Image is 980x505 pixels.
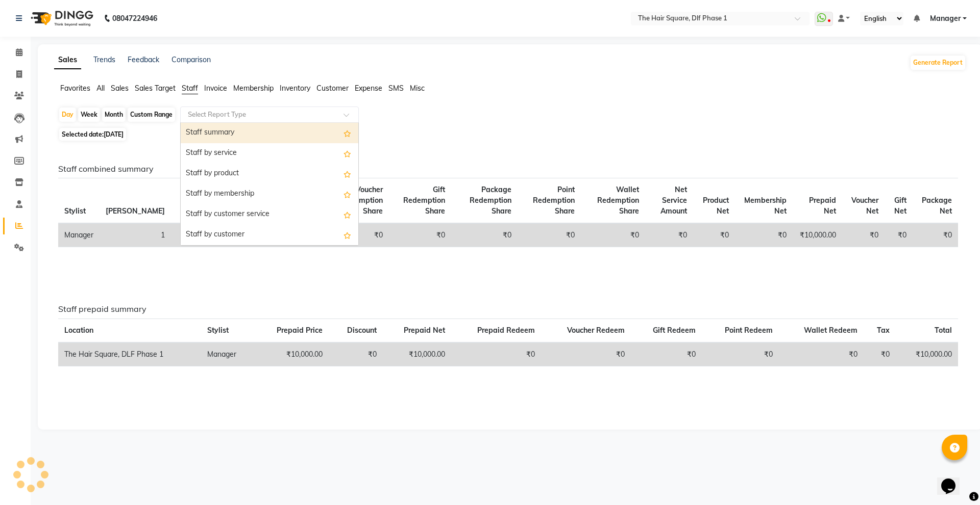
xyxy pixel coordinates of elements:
[344,127,351,139] span: Add this report to Favorites List
[660,185,687,216] span: Net Service Amount
[930,13,961,24] span: Manager
[344,188,351,200] span: Add this report to Favorites List
[329,342,382,366] td: ₹0
[181,164,358,184] div: Staff by product
[344,229,351,241] span: Add this report to Favorites List
[597,185,639,216] span: Wallet Redemption Share
[410,84,425,93] span: Misc
[201,342,254,366] td: Manager
[58,164,958,174] h6: Staff combined summary
[233,84,274,93] span: Membership
[703,196,729,216] span: Product Net
[645,223,693,247] td: ₹0
[60,84,90,93] span: Favorites
[404,326,445,335] span: Prepaid Net
[204,84,227,93] span: Invoice
[59,108,76,122] div: Day
[804,326,857,335] span: Wallet Redeem
[112,4,157,33] b: 08047224946
[344,168,351,180] span: Add this report to Favorites List
[581,223,646,247] td: ₹0
[877,326,890,335] span: Tax
[744,196,787,216] span: Membership Net
[102,108,126,122] div: Month
[389,223,451,247] td: ₹0
[180,122,359,246] ng-dropdown-panel: Options list
[100,223,171,247] td: 1
[937,464,970,495] iframe: chat widget
[541,342,631,366] td: ₹0
[26,4,96,33] img: logo
[171,223,213,247] td: 0
[64,326,93,335] span: Location
[106,206,165,216] span: [PERSON_NAME]
[171,55,211,64] a: Comparison
[182,84,198,93] span: Staff
[913,223,958,247] td: ₹0
[96,84,105,93] span: All
[693,223,734,247] td: ₹0
[935,326,952,335] span: Total
[111,84,129,93] span: Sales
[383,342,452,366] td: ₹10,000.00
[355,84,382,93] span: Expense
[735,223,793,247] td: ₹0
[702,342,779,366] td: ₹0
[181,225,358,245] div: Staff by customer
[911,56,965,70] button: Generate Report
[451,342,541,366] td: ₹0
[793,223,842,247] td: ₹10,000.00
[58,223,100,247] td: Manager
[128,108,175,122] div: Custom Range
[104,130,124,138] span: [DATE]
[128,55,159,64] a: Feedback
[653,326,696,335] span: Gift Redeem
[135,84,176,93] span: Sales Target
[316,84,349,93] span: Customer
[59,128,126,141] span: Selected date:
[631,342,702,366] td: ₹0
[842,223,885,247] td: ₹0
[885,223,912,247] td: ₹0
[181,143,358,164] div: Staff by service
[277,326,323,335] span: Prepaid Price
[451,223,518,247] td: ₹0
[518,223,581,247] td: ₹0
[896,342,958,366] td: ₹10,000.00
[470,185,511,216] span: Package Redemption Share
[58,304,958,314] h6: Staff prepaid summary
[78,108,100,122] div: Week
[567,326,625,335] span: Voucher Redeem
[725,326,773,335] span: Point Redeem
[477,326,535,335] span: Prepaid Redeem
[864,342,896,366] td: ₹0
[851,196,878,216] span: Voucher Net
[809,196,836,216] span: Prepaid Net
[280,84,310,93] span: Inventory
[388,84,404,93] span: SMS
[341,185,383,216] span: Voucher Redemption Share
[64,206,86,216] span: Stylist
[922,196,952,216] span: Package Net
[344,147,351,160] span: Add this report to Favorites List
[58,342,201,366] td: The Hair Square, DLF Phase 1
[181,123,358,143] div: Staff summary
[93,55,115,64] a: Trends
[181,204,358,225] div: Staff by customer service
[894,196,906,216] span: Gift Net
[181,184,358,204] div: Staff by membership
[533,185,575,216] span: Point Redemption Share
[779,342,864,366] td: ₹0
[254,342,329,366] td: ₹10,000.00
[207,326,229,335] span: Stylist
[54,51,81,69] a: Sales
[344,208,351,221] span: Add this report to Favorites List
[403,185,445,216] span: Gift Redemption Share
[347,326,377,335] span: Discount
